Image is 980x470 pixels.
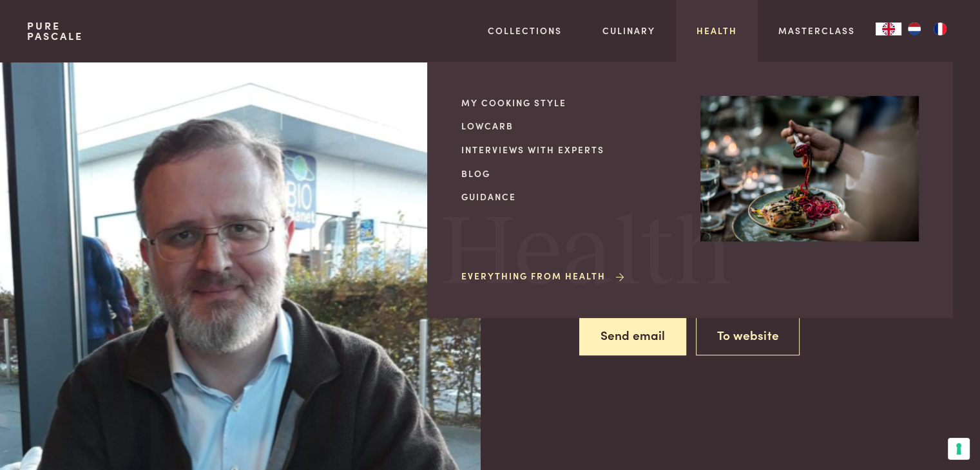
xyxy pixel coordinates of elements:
a: Everything from Health [461,269,626,283]
div: Language [876,23,901,35]
img: Health [700,96,919,241]
a: Send email [579,315,686,355]
a: Lowcarb [461,119,680,133]
button: Your consent preferences for tracking technologies [948,438,970,460]
a: My cooking style [461,96,680,109]
aside: Language selected: English [876,23,953,35]
a: Guidance [461,190,680,203]
a: Culinary [602,24,655,37]
a: Blog [461,167,680,180]
span: Health [441,205,731,304]
a: NL [901,23,927,35]
a: FR [927,23,953,35]
a: To website [696,315,800,355]
a: Interviews with experts [461,143,680,156]
a: Health [697,24,737,37]
ul: Language list [901,23,953,35]
a: PurePascale [27,21,83,41]
a: EN [876,23,901,35]
a: Masterclass [778,24,855,37]
a: Collections [488,24,562,37]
